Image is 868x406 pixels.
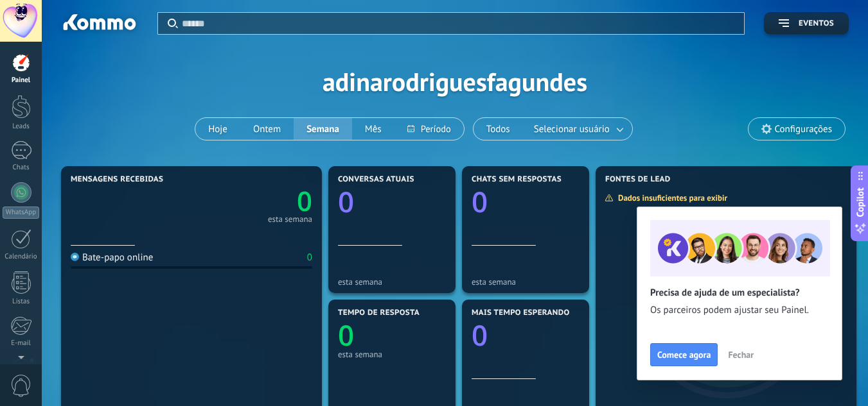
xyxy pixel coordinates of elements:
[338,316,354,354] text: 0
[3,298,40,306] div: Listas
[854,187,867,217] span: Copilot
[650,304,829,317] span: Os parceiros podem ajustar seu Painel.
[3,164,40,172] div: Chats
[472,277,580,287] div: esta semana
[71,251,153,264] div: Bate-papo online
[307,251,312,264] div: 0
[605,192,736,203] div: Dados insuficientes para exibir
[523,118,632,140] button: Selecionar usuário
[352,118,394,140] button: Mês
[3,76,40,85] div: Painel
[338,350,446,359] div: esta semana
[3,207,39,219] div: WhatsApp
[394,118,464,140] button: Período
[3,123,40,131] div: Leads
[472,316,488,354] text: 0
[472,182,488,221] text: 0
[195,118,240,140] button: Hoje
[71,175,163,184] span: Mensagens recebidas
[728,350,754,359] span: Fechar
[338,175,414,184] span: Conversas atuais
[3,253,40,261] div: Calendário
[722,345,759,364] button: Fechar
[297,183,312,219] text: 0
[531,121,612,138] span: Selecionar usuário
[775,124,832,135] span: Configurações
[191,183,312,219] a: 0
[268,216,312,223] div: esta semana
[474,118,523,140] button: Todos
[657,350,711,359] span: Comece agora
[71,253,79,261] img: Bate-papo online
[650,343,718,366] button: Comece agora
[338,277,446,287] div: esta semana
[294,118,352,140] button: Semana
[472,175,562,184] span: Chats sem respostas
[338,182,354,221] text: 0
[650,287,829,299] h2: Precisa de ajuda de um especialista?
[764,12,849,35] button: Eventos
[3,339,40,348] div: E-mail
[605,175,671,184] span: Fontes de lead
[240,118,294,140] button: Ontem
[338,309,420,317] span: Tempo de resposta
[472,309,570,317] span: Mais tempo esperando
[799,19,834,28] span: Eventos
